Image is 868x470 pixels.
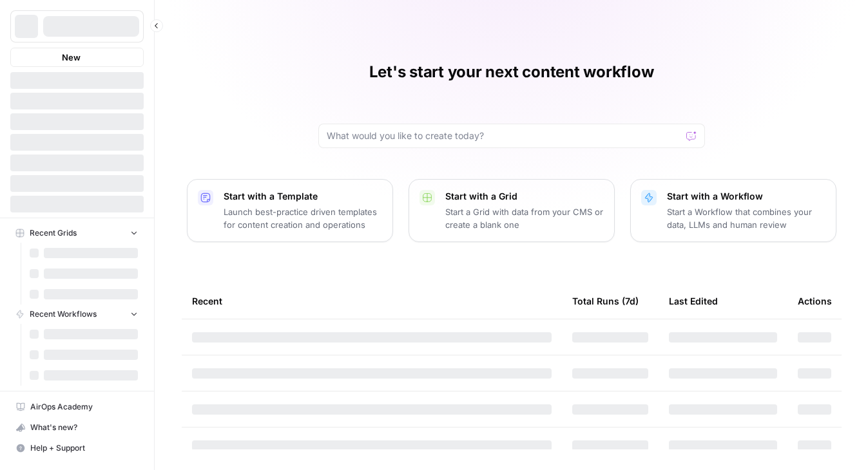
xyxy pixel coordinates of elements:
span: New [62,51,81,64]
p: Start with a Grid [445,190,604,203]
input: What would you like to create today? [327,129,681,142]
button: Help + Support [10,438,144,458]
p: Launch best-practice driven templates for content creation and operations [224,205,382,231]
span: Recent Workflows [30,308,97,320]
button: Start with a WorkflowStart a Workflow that combines your data, LLMs and human review [630,179,836,242]
button: Recent Grids [10,223,144,243]
button: Start with a GridStart a Grid with data from your CMS or create a blank one [409,179,615,242]
div: Last Edited [669,283,718,319]
span: AirOps Academy [30,401,138,413]
h1: Let's start your next content workflow [369,62,654,82]
p: Start with a Template [224,190,382,203]
span: Help + Support [30,442,138,454]
div: Recent [192,283,552,319]
div: Total Runs (7d) [572,283,639,319]
a: AirOps Academy [10,397,144,417]
div: Actions [798,283,832,319]
div: What's new? [11,418,143,437]
button: Recent Workflows [10,305,144,324]
p: Start a Grid with data from your CMS or create a blank one [445,205,604,231]
button: New [10,48,144,67]
button: Start with a TemplateLaunch best-practice driven templates for content creation and operations [187,179,393,242]
button: What's new? [10,417,144,438]
p: Start a Workflow that combines your data, LLMs and human review [667,205,825,231]
span: Recent Grids [30,227,77,239]
p: Start with a Workflow [667,190,825,203]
